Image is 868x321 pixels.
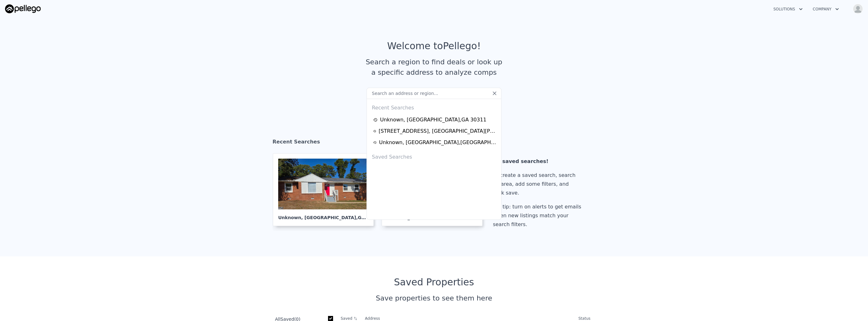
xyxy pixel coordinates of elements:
[387,40,481,52] div: Welcome to Pellego !
[5,4,41,13] img: Pellego
[273,133,595,153] div: Recent Searches
[493,171,584,197] div: To create a saved search, search an area, add some filters, and click save.
[373,127,497,135] a: [STREET_ADDRESS], [GEOGRAPHIC_DATA][PERSON_NAME],FL 33841
[493,157,584,166] div: No saved searches!
[278,209,368,221] div: Unknown , [GEOGRAPHIC_DATA]
[367,88,501,99] input: Search an address or region...
[273,153,379,226] a: Unknown, [GEOGRAPHIC_DATA],GA 30311
[379,127,497,135] div: [STREET_ADDRESS] , [GEOGRAPHIC_DATA][PERSON_NAME] , FL 33841
[768,3,808,15] button: Solutions
[369,148,499,163] div: Saved Searches
[493,202,584,229] div: Pro tip: turn on alerts to get emails when new listings match your search filters.
[808,3,844,15] button: Company
[373,139,497,146] a: Unknown, [GEOGRAPHIC_DATA],[GEOGRAPHIC_DATA] 77032
[379,139,497,146] div: Unknown , [GEOGRAPHIC_DATA] , [GEOGRAPHIC_DATA] 77032
[273,277,595,288] div: Saved Properties
[373,116,497,124] a: Unknown, [GEOGRAPHIC_DATA],GA 30311
[369,99,499,114] div: Recent Searches
[380,116,486,124] div: Unknown , [GEOGRAPHIC_DATA] , GA 30311
[363,57,505,78] div: Search a region to find deals or look up a specific address to analyze comps
[273,293,595,303] div: Save properties to see them here
[853,4,863,14] img: avatar
[356,215,382,220] span: , GA 30311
